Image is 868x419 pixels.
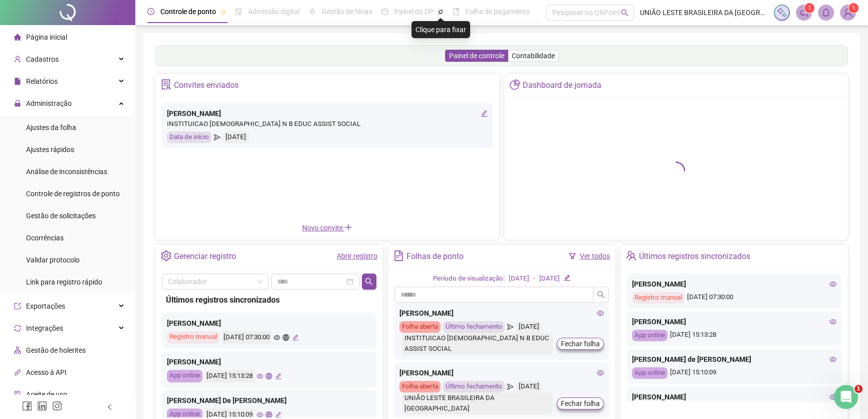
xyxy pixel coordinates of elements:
[433,273,505,284] div: Período de visualização:
[632,292,836,304] div: [DATE] 07:30:00
[399,381,441,392] div: Folha aberta
[580,252,610,260] a: Ver todos
[632,367,836,379] div: [DATE] 15:10:09
[235,8,242,15] span: file-done
[167,331,220,344] div: Registro manual
[453,8,460,15] span: book
[26,123,76,131] span: Ajustes da folha
[481,110,488,117] span: edit
[26,302,65,310] span: Exportações
[834,385,858,409] iframe: Intercom live chat
[167,395,371,406] div: [PERSON_NAME] De [PERSON_NAME]
[509,273,529,284] div: [DATE]
[14,78,21,85] span: file
[167,108,488,119] div: [PERSON_NAME]
[632,278,836,290] div: [PERSON_NAME]
[344,223,352,231] span: plus
[523,77,601,94] div: Dashboard de jornada
[402,333,553,355] div: INSTITUICAO [DEMOGRAPHIC_DATA] N B EDUC ASSIST SOCIAL
[632,292,685,304] div: Registro manual
[569,252,576,259] span: filter
[309,8,316,15] span: sun
[167,131,211,143] div: Data de início
[597,291,605,299] span: search
[205,370,254,382] div: [DATE] 15:13:28
[516,321,542,333] div: [DATE]
[406,248,464,265] div: Folhas de ponto
[257,411,263,418] span: eye
[257,373,263,379] span: eye
[466,8,530,16] span: Folha de pagamento
[533,273,535,284] div: -
[516,381,542,392] div: [DATE]
[174,77,239,94] div: Convites enviados
[166,294,372,306] div: Últimos registros sincronizados
[147,8,154,15] span: clock-circle
[14,347,21,354] span: apartment
[840,5,855,20] img: 46995
[852,5,855,12] span: 1
[512,52,555,60] span: Contabilidade
[539,273,560,284] div: [DATE]
[283,334,289,341] span: global
[266,411,272,418] span: global
[26,234,64,242] span: Ocorrências
[667,162,685,180] span: loading
[223,131,249,143] div: [DATE]
[829,356,836,363] span: eye
[14,369,21,376] span: api
[26,390,67,398] span: Aceite de uso
[639,248,750,265] div: Últimos registros sincronizados
[829,393,836,400] span: eye
[26,168,107,176] span: Análise de inconsistências
[848,3,858,13] sup: Atualize o seu contato no menu Meus Dados
[26,77,58,85] span: Relatórios
[26,190,120,198] span: Controle de registros de ponto
[632,354,836,365] div: [PERSON_NAME] de [PERSON_NAME]
[248,8,300,16] span: Admissão digital
[557,397,604,409] button: Fechar folha
[632,330,836,341] div: [DATE] 15:13:28
[14,56,21,63] span: user-add
[174,248,236,265] div: Gerenciar registro
[632,330,668,341] div: App online
[161,250,171,261] span: setting
[14,34,21,41] span: home
[26,324,63,332] span: Integrações
[26,33,67,41] span: Página inicial
[26,346,86,354] span: Gestão de holerites
[626,250,636,261] span: team
[26,99,72,107] span: Administração
[106,403,113,410] span: left
[167,318,371,329] div: [PERSON_NAME]
[302,224,352,232] span: Novo convite
[808,5,811,12] span: 1
[510,79,520,90] span: pie-chart
[507,381,514,392] span: send
[381,8,388,15] span: dashboard
[214,131,221,143] span: send
[449,52,504,60] span: Painel de controle
[804,3,814,13] sup: 1
[167,370,202,382] div: App online
[557,338,604,350] button: Fechar folha
[275,373,282,379] span: edit
[266,373,272,379] span: global
[26,146,74,154] span: Ajustes rápidos
[399,367,604,378] div: [PERSON_NAME]
[621,9,628,17] span: search
[37,401,47,411] span: linkedin
[411,21,470,38] div: Clique para fixar
[26,212,96,220] span: Gestão de solicitações
[443,381,505,392] div: Último fechamento
[52,401,62,411] span: instagram
[443,321,505,333] div: Último fechamento
[220,9,226,15] span: pushpin
[821,8,830,17] span: bell
[14,100,21,107] span: lock
[22,401,32,411] span: facebook
[561,338,600,349] span: Fechar folha
[222,331,271,344] div: [DATE] 07:30:00
[337,252,377,260] a: Abrir registro
[597,310,604,317] span: eye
